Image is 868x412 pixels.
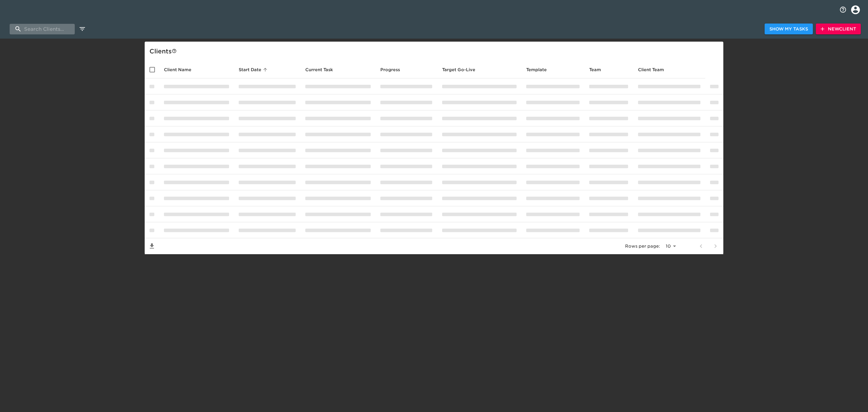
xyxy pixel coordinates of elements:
[172,49,177,53] svg: This is a list of all of your clients and clients shared with you
[239,66,269,73] span: Start Date
[305,66,341,73] span: Current Task
[589,66,609,73] span: Team
[442,66,483,73] span: Target Go-Live
[821,25,856,33] span: New Client
[638,66,672,73] span: Client Team
[149,46,721,56] div: Client s
[662,242,678,251] select: rows per page
[380,66,408,73] span: Progress
[145,239,159,253] button: Save List
[816,24,861,35] button: NewClient
[526,66,555,73] span: Template
[77,24,87,34] button: edit
[625,243,660,249] p: Rows per page:
[305,66,333,73] span: This is the next Task in this Hub that should be completed
[836,2,850,17] button: notifications
[145,61,723,254] table: enhanced table
[164,66,199,73] span: Client Name
[765,24,813,35] button: Show My Tasks
[847,1,864,19] button: profile
[769,25,808,33] span: Show My Tasks
[442,66,475,73] span: Calculated based on the start date and the duration of all Tasks contained in this Hub.
[10,24,75,34] input: search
